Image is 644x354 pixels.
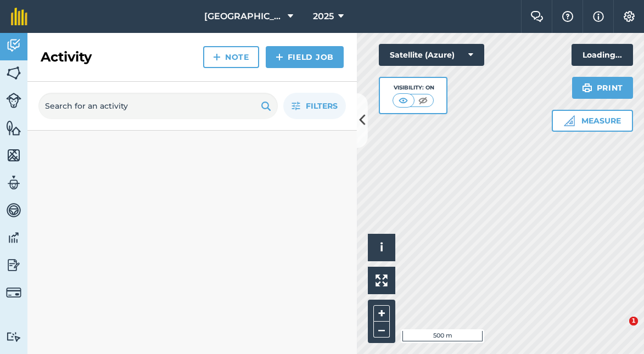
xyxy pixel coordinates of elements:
img: svg+xml;base64,PHN2ZyB4bWxucz0iaHR0cDovL3d3dy53My5vcmcvMjAwMC9zdmciIHdpZHRoPSIxNyIgaGVpZ2h0PSIxNy... [593,10,604,23]
img: svg+xml;base64,PD94bWwgdmVyc2lvbj0iMS4wIiBlbmNvZGluZz0idXRmLTgiPz4KPCEtLSBHZW5lcmF0b3I6IEFkb2JlIE... [6,175,21,191]
img: svg+xml;base64,PHN2ZyB4bWxucz0iaHR0cDovL3d3dy53My5vcmcvMjAwMC9zdmciIHdpZHRoPSI1NiIgaGVpZ2h0PSI2MC... [6,120,21,136]
img: svg+xml;base64,PHN2ZyB4bWxucz0iaHR0cDovL3d3dy53My5vcmcvMjAwMC9zdmciIHdpZHRoPSI1MCIgaGVpZ2h0PSI0MC... [396,95,410,106]
iframe: Intercom live chat [607,317,633,343]
img: A cog icon [623,11,636,22]
span: Filters [306,100,338,112]
img: svg+xml;base64,PHN2ZyB4bWxucz0iaHR0cDovL3d3dy53My5vcmcvMjAwMC9zdmciIHdpZHRoPSI1MCIgaGVpZ2h0PSI0MC... [416,95,430,106]
button: Measure [552,110,633,132]
button: – [373,322,390,338]
img: svg+xml;base64,PHN2ZyB4bWxucz0iaHR0cDovL3d3dy53My5vcmcvMjAwMC9zdmciIHdpZHRoPSIxOSIgaGVpZ2h0PSIyNC... [261,99,271,113]
div: Visibility: On [393,83,434,92]
img: svg+xml;base64,PD94bWwgdmVyc2lvbj0iMS4wIiBlbmNvZGluZz0idXRmLTgiPz4KPCEtLSBHZW5lcmF0b3I6IEFkb2JlIE... [6,93,21,108]
input: Search for an activity [38,93,278,119]
img: Ruler icon [564,115,575,126]
img: A question mark icon [561,11,574,22]
button: + [373,305,390,322]
img: svg+xml;base64,PD94bWwgdmVyc2lvbj0iMS4wIiBlbmNvZGluZz0idXRmLTgiPz4KPCEtLSBHZW5lcmF0b3I6IEFkb2JlIE... [6,285,21,300]
img: svg+xml;base64,PHN2ZyB4bWxucz0iaHR0cDovL3d3dy53My5vcmcvMjAwMC9zdmciIHdpZHRoPSIxOSIgaGVpZ2h0PSIyNC... [582,81,592,94]
img: svg+xml;base64,PHN2ZyB4bWxucz0iaHR0cDovL3d3dy53My5vcmcvMjAwMC9zdmciIHdpZHRoPSI1NiIgaGVpZ2h0PSI2MC... [6,147,21,164]
button: Satellite (Azure) [379,44,484,66]
h2: Activity [41,48,92,66]
img: svg+xml;base64,PHN2ZyB4bWxucz0iaHR0cDovL3d3dy53My5vcmcvMjAwMC9zdmciIHdpZHRoPSIxNCIgaGVpZ2h0PSIyNC... [276,50,283,64]
span: i [380,240,383,254]
button: i [368,234,395,261]
span: [GEOGRAPHIC_DATA] [204,10,283,23]
img: Two speech bubbles overlapping with the left bubble in the forefront [530,11,544,22]
img: fieldmargin Logo [11,8,27,25]
img: svg+xml;base64,PHN2ZyB4bWxucz0iaHR0cDovL3d3dy53My5vcmcvMjAwMC9zdmciIHdpZHRoPSI1NiIgaGVpZ2h0PSI2MC... [6,65,21,81]
img: svg+xml;base64,PD94bWwgdmVyc2lvbj0iMS4wIiBlbmNvZGluZz0idXRmLTgiPz4KPCEtLSBHZW5lcmF0b3I6IEFkb2JlIE... [6,37,21,54]
span: 1 [629,317,638,325]
img: svg+xml;base64,PHN2ZyB4bWxucz0iaHR0cDovL3d3dy53My5vcmcvMjAwMC9zdmciIHdpZHRoPSIxNCIgaGVpZ2h0PSIyNC... [213,50,221,64]
div: Loading... [572,44,633,66]
img: svg+xml;base64,PD94bWwgdmVyc2lvbj0iMS4wIiBlbmNvZGluZz0idXRmLTgiPz4KPCEtLSBHZW5lcmF0b3I6IEFkb2JlIE... [6,202,21,218]
a: Field Job [266,46,344,68]
button: Print [572,77,634,99]
img: svg+xml;base64,PD94bWwgdmVyc2lvbj0iMS4wIiBlbmNvZGluZz0idXRmLTgiPz4KPCEtLSBHZW5lcmF0b3I6IEFkb2JlIE... [6,229,21,246]
img: Four arrows, one pointing top left, one top right, one bottom right and the last bottom left [376,274,388,286]
span: 2025 [313,10,334,23]
a: Note [203,46,259,68]
button: Filters [283,93,346,119]
img: svg+xml;base64,PD94bWwgdmVyc2lvbj0iMS4wIiBlbmNvZGluZz0idXRmLTgiPz4KPCEtLSBHZW5lcmF0b3I6IEFkb2JlIE... [6,331,21,342]
img: svg+xml;base64,PD94bWwgdmVyc2lvbj0iMS4wIiBlbmNvZGluZz0idXRmLTgiPz4KPCEtLSBHZW5lcmF0b3I6IEFkb2JlIE... [6,257,21,273]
